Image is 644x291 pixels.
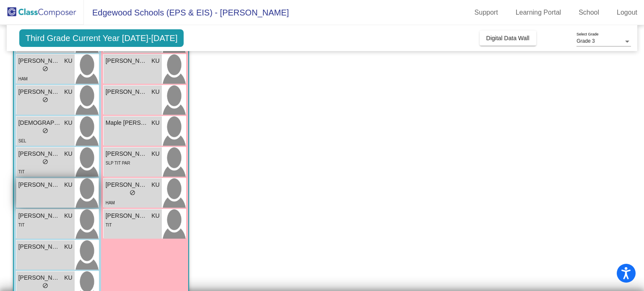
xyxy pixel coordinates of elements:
[18,170,25,174] span: TIT
[18,139,26,143] span: SEL
[3,260,641,267] div: TODO: put dlg title
[3,252,641,260] div: Visual Art
[18,211,60,220] span: [PERSON_NAME]
[84,6,289,19] span: Edgewood Schools (EPS & EIS) - [PERSON_NAME]
[18,57,60,65] span: [PERSON_NAME]
[64,180,72,189] span: KU
[64,118,72,127] span: KU
[18,180,60,189] span: [PERSON_NAME] [PERSON_NAME]
[151,118,159,127] span: KU
[3,276,641,283] div: CANCEL
[3,237,641,245] div: Newspaper
[19,29,184,47] span: Third Grade Current Year [DATE]-[DATE]
[3,41,45,48] i: move_to_folder
[3,177,16,184] i: print
[3,101,31,108] i: mode_edit
[576,38,595,44] span: Grade 3
[64,57,72,65] span: KU
[3,3,641,11] div: Color overlay
[3,64,641,71] div: Delete
[3,79,641,86] div: Options
[3,86,26,93] i: sign_out
[42,283,48,288] span: do_not_disturb_alt
[18,88,60,96] span: [PERSON_NAME]
[18,77,28,81] span: HAM
[610,6,644,19] a: Logout
[3,245,641,252] div: Television/Radio
[64,242,72,251] span: KU
[3,33,641,41] div: Sort New > Old
[3,11,42,18] i: sort_by_alpha
[486,35,530,41] span: Digital Data Wall
[151,180,159,189] span: KU
[3,131,19,139] i: delete
[3,222,641,229] div: Journal
[3,26,36,33] i: access_time
[3,147,31,154] i: mode_edit
[3,169,641,177] div: Download
[3,109,641,116] div: Rename
[3,199,641,207] div: Add Outline Template
[151,88,159,96] span: KU
[3,154,641,162] div: Rename Outline
[106,118,148,127] span: Maple [PERSON_NAME]
[151,211,159,220] span: KU
[18,118,60,127] span: [DEMOGRAPHIC_DATA][PERSON_NAME]
[3,124,641,131] div: Move To ...
[106,149,148,158] span: [PERSON_NAME]
[42,97,48,103] span: do_not_disturb_alt
[18,223,25,227] span: TIT
[151,57,159,65] span: KU
[18,149,60,158] span: [PERSON_NAME]
[3,94,641,101] div: Sign out
[64,88,72,96] span: KU
[3,184,641,192] div: Print
[3,283,641,291] div: ???
[480,31,536,46] button: Digital Data Wall
[509,6,568,19] a: Learning Portal
[3,214,641,222] div: Search for Source
[3,192,62,199] i: add_outline_template
[106,88,148,96] span: [PERSON_NAME]
[106,201,115,205] span: HAM
[42,66,48,72] span: do_not_disturb_alt
[3,49,641,56] div: Move To ...
[3,229,641,237] div: Magazine
[106,57,148,65] span: [PERSON_NAME]
[151,149,159,158] span: KU
[3,56,19,63] i: delete
[3,139,641,147] div: Delete
[42,159,48,165] span: do_not_disturb_alt
[42,128,48,134] span: do_not_disturb_alt
[468,6,505,19] a: Support
[106,211,148,220] span: [PERSON_NAME]
[3,116,45,124] i: move_to_folder
[572,6,606,19] a: School
[3,71,24,78] i: settings
[18,273,60,282] span: [PERSON_NAME]
[64,149,72,158] span: KU
[3,3,47,10] i: colored_overlay
[3,207,21,214] i: search
[106,180,148,189] span: [PERSON_NAME]
[106,161,130,165] span: SLP TIT PAR
[3,18,641,26] div: Sort A > Z
[106,223,112,227] span: TIT
[18,242,60,251] span: [PERSON_NAME]
[130,190,135,196] span: do_not_disturb_alt
[64,211,72,220] span: KU
[3,162,48,169] i: cloud_download
[64,273,72,282] span: KU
